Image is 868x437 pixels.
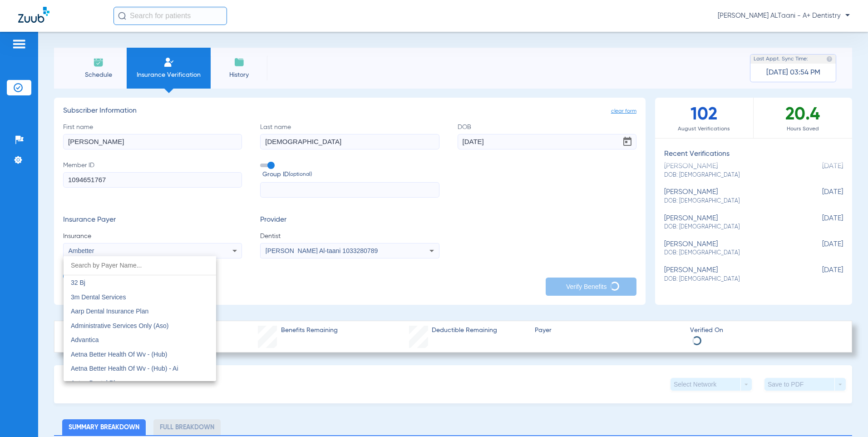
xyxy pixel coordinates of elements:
span: Aetna Better Health Of Wv - (Hub) [71,351,167,358]
span: Advantica [71,336,99,343]
span: Administrative Services Only (Aso) [71,322,169,329]
span: 32 Bj [71,279,85,286]
span: Aetna Better Health Of Wv - (Hub) - Ai [71,365,178,372]
iframe: Chat Widget [823,393,868,437]
span: 3m Dental Services [71,293,126,301]
span: Aarp Dental Insurance Plan [71,308,148,315]
span: Aetna Dental Plans [71,379,125,387]
input: dropdown search [64,256,216,275]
